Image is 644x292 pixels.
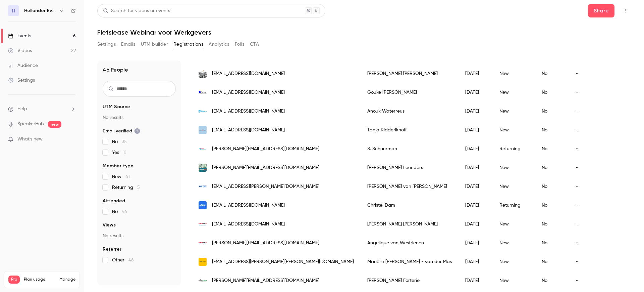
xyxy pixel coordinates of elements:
div: New [493,177,535,196]
span: new [48,121,61,128]
div: No [535,196,569,215]
div: Search for videos or events [103,7,170,14]
div: New [493,271,535,290]
div: New [493,121,535,139]
button: Registrations [173,39,203,50]
div: - [569,83,595,102]
div: No [535,234,569,252]
div: - [569,196,595,215]
div: - [569,121,595,139]
span: Help [17,106,27,113]
div: Videos [8,47,32,54]
span: New [112,173,130,180]
a: SpeakerHub [17,121,44,128]
span: Plan usage [24,277,55,282]
span: 46 [122,209,127,214]
div: Returning [493,139,535,158]
button: CTA [250,39,259,50]
span: [PERSON_NAME][EMAIL_ADDRESS][DOMAIN_NAME] [212,164,319,171]
span: Referrer [103,246,121,253]
div: Tanja Ridderikhoff [361,121,459,139]
div: [DATE] [459,271,493,290]
h1: Fietslease Webinar voor Werkgevers [97,28,631,36]
div: No [535,177,569,196]
div: - [569,252,595,271]
div: New [493,234,535,252]
div: [DATE] [459,252,493,271]
div: [DATE] [459,215,493,234]
a: Manage [59,277,75,282]
span: [EMAIL_ADDRESS][DOMAIN_NAME] [212,108,285,115]
h6: Hellorider Events [24,7,56,14]
div: [DATE] [459,83,493,102]
img: woonwenz.nl [199,164,207,172]
div: [PERSON_NAME] Forterie [361,271,459,290]
span: 46 [128,258,134,262]
span: [PERSON_NAME][EMAIL_ADDRESS][DOMAIN_NAME] [212,277,319,284]
div: Anouk Waterreus [361,102,459,121]
p: No results [103,233,176,239]
div: - [569,215,595,234]
section: facet-groups [103,103,176,263]
div: [DATE] [459,158,493,177]
span: [EMAIL_ADDRESS][DOMAIN_NAME] [212,127,285,134]
img: dannerendanner.nl [199,126,207,134]
span: [EMAIL_ADDRESS][PERSON_NAME][PERSON_NAME][DOMAIN_NAME] [212,258,354,265]
span: Views [103,222,116,228]
div: No [535,102,569,121]
span: [EMAIL_ADDRESS][DOMAIN_NAME] [212,221,285,228]
div: [DATE] [459,234,493,252]
span: No [112,208,127,215]
div: No [535,215,569,234]
button: Emails [121,39,135,50]
img: futuracomposites.nl [199,88,207,96]
div: Gouke [PERSON_NAME] [361,83,459,102]
span: What's new [17,136,43,143]
img: wiltec.nl [199,182,207,191]
div: Christel Dam [361,196,459,215]
div: - [569,271,595,290]
span: [EMAIL_ADDRESS][DOMAIN_NAME] [212,202,285,209]
div: New [493,102,535,121]
span: Yes [112,149,126,156]
button: Settings [97,39,116,50]
span: Other [112,257,134,263]
img: rapidlogistics.nl [199,201,207,209]
span: [EMAIL_ADDRESS][PERSON_NAME][DOMAIN_NAME] [212,183,319,190]
span: No [112,138,127,145]
span: [EMAIL_ADDRESS][DOMAIN_NAME] [212,70,285,77]
div: New [493,64,535,83]
div: Angelique van Westrienen [361,234,459,252]
button: Polls [235,39,245,50]
div: No [535,271,569,290]
h1: 46 People [103,66,128,74]
div: New [493,252,535,271]
img: boonedam.com [199,277,207,285]
div: No [535,139,569,158]
img: deraad.nl [199,258,207,266]
span: Email verified [103,128,140,134]
div: - [569,158,595,177]
img: riforce.nl [199,107,207,115]
div: [DATE] [459,139,493,158]
div: [DATE] [459,102,493,121]
div: [DATE] [459,64,493,83]
button: Analytics [209,39,229,50]
div: S. Schuurman [361,139,459,158]
span: [EMAIL_ADDRESS][DOMAIN_NAME] [212,89,285,96]
div: [PERSON_NAME] [PERSON_NAME] [361,64,459,83]
span: 11 [123,150,126,155]
div: New [493,83,535,102]
div: - [569,102,595,121]
div: No [535,158,569,177]
div: - [569,234,595,252]
div: No [535,121,569,139]
div: [PERSON_NAME] van [PERSON_NAME] [361,177,459,196]
div: [PERSON_NAME] Leenders [361,158,459,177]
img: alkmaarsport.nl [199,239,207,247]
div: No [535,64,569,83]
span: Member type [103,163,133,169]
img: alkmaarsport.nl [199,220,207,228]
div: - [569,139,595,158]
span: [PERSON_NAME][EMAIL_ADDRESS][DOMAIN_NAME] [212,145,319,153]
